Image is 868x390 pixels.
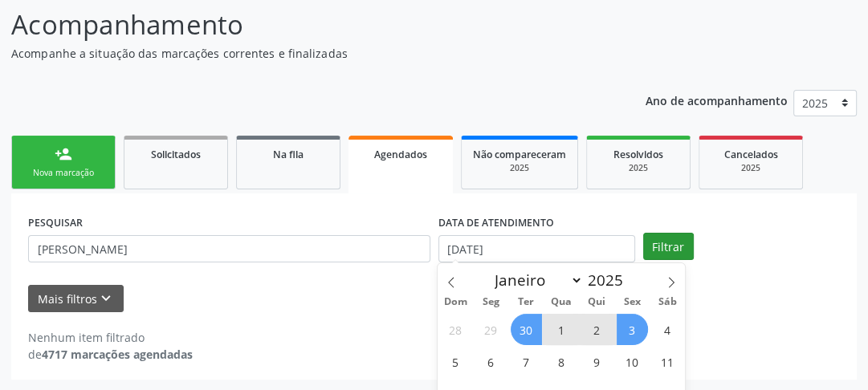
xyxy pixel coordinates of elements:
[28,210,83,235] label: PESQUISAR
[374,148,427,161] span: Agendados
[97,290,115,307] i: keyboard_arrow_down
[28,235,430,262] input: Nome, CNS
[440,346,471,377] span: Outubro 5, 2025
[28,285,124,313] button: Mais filtroskeyboard_arrow_down
[438,297,473,307] span: Dom
[598,162,679,174] div: 2025
[475,346,507,377] span: Outubro 6, 2025
[711,162,791,174] div: 2025
[11,5,603,45] p: Acompanhamento
[473,148,566,161] span: Não compareceram
[652,346,683,377] span: Outubro 11, 2025
[11,45,603,62] p: Acompanhe a situação das marcações correntes e finalizadas
[151,148,201,161] span: Solicitados
[511,314,542,345] span: Setembro 30, 2025
[28,346,193,363] div: de
[273,148,304,161] span: Na fila
[652,314,683,345] span: Outubro 4, 2025
[579,297,614,307] span: Qui
[581,314,613,345] span: Outubro 2, 2025
[473,297,508,307] span: Seg
[613,148,663,161] span: Resolvidos
[28,329,193,346] div: Nenhum item filtrado
[724,148,778,161] span: Cancelados
[487,269,584,291] select: Month
[646,90,788,110] p: Ano de acompanhamento
[438,235,635,262] input: Selecione um intervalo
[617,314,648,345] span: Outubro 3, 2025
[55,145,72,163] div: person_add
[583,270,636,290] input: Year
[544,297,579,307] span: Qua
[650,297,685,307] span: Sáb
[508,297,544,307] span: Ter
[581,346,613,377] span: Outubro 9, 2025
[438,210,554,235] label: DATA DE ATENDIMENTO
[475,314,507,345] span: Setembro 29, 2025
[473,162,566,174] div: 2025
[546,314,577,345] span: Outubro 1, 2025
[546,346,577,377] span: Outubro 8, 2025
[42,347,193,362] strong: 4717 marcações agendadas
[617,346,648,377] span: Outubro 10, 2025
[23,167,104,179] div: Nova marcação
[511,346,542,377] span: Outubro 7, 2025
[614,297,650,307] span: Sex
[643,233,694,260] button: Filtrar
[440,314,471,345] span: Setembro 28, 2025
